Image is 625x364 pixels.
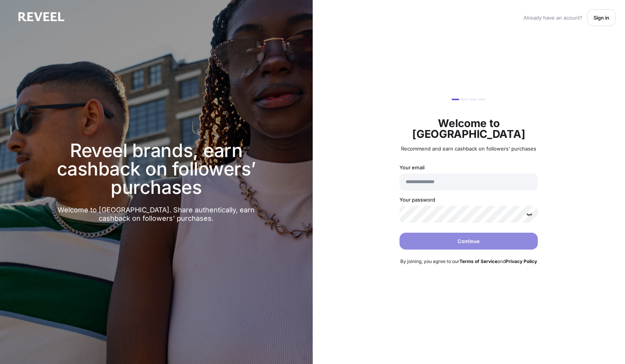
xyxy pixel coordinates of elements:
[47,141,265,197] h3: Reveel brands, earn cashback on followers’ purchases
[459,259,497,265] a: Terms of Service
[458,238,480,244] p: Continue
[587,9,616,26] a: Sign in
[400,233,538,250] button: Continue
[400,259,538,265] p: By joining, you agree to our and
[506,259,537,265] a: Privacy Policy
[400,164,538,170] p: Your email
[400,197,538,203] p: Your password
[594,15,609,21] p: Sign in
[524,15,582,21] p: Already have an acount?
[400,118,538,139] h3: Welcome to [GEOGRAPHIC_DATA]
[400,146,538,152] p: Recommend and earn cashback on followers’ purchases
[47,206,265,223] p: Welcome to [GEOGRAPHIC_DATA]. Share authentically, earn cashback on followers' purchases.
